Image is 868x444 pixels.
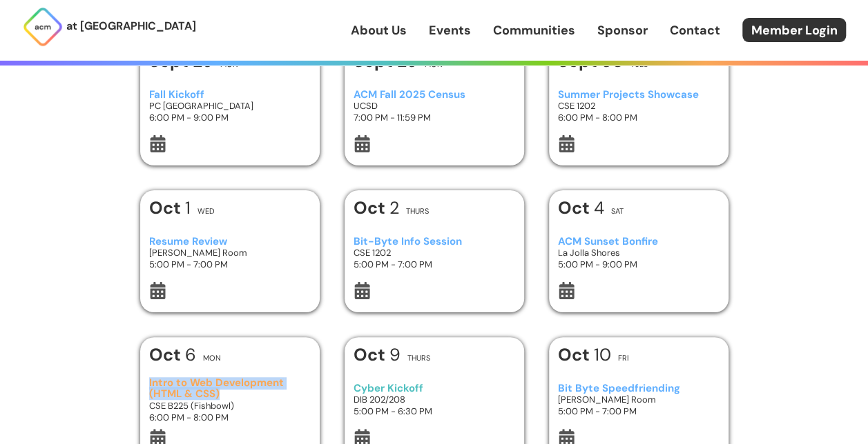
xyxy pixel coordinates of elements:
h3: 5:00 PM - 7:00 PM [149,259,310,270]
h3: 6:00 PM - 8:00 PM [558,112,719,123]
a: Events [429,21,471,39]
h3: 5:00 PM - 9:00 PM [558,259,719,270]
img: ACM Logo [22,6,64,48]
h3: Bit Byte Speedfriending [558,383,719,394]
h2: Wed [197,208,215,215]
h3: Intro to Web Development (HTML & CSS) [149,377,310,400]
p: at [GEOGRAPHIC_DATA] [66,17,196,35]
h1: 1 [149,199,191,216]
b: Oct [558,196,594,219]
h2: Fri [618,354,629,362]
h3: 7:00 PM - 11:59 PM [354,112,514,123]
a: at [GEOGRAPHIC_DATA] [22,6,196,48]
h3: CSE 1202 [558,100,719,112]
a: Member Login [742,18,846,42]
h2: Thurs [407,354,430,362]
h3: La Jolla Shores [558,247,719,259]
h1: 10 [558,346,611,363]
h3: Bit-Byte Info Session [354,236,514,248]
h1: 30 [558,52,624,70]
h3: ACM Sunset Bonfire [558,236,719,248]
h2: Mon [220,61,238,68]
h3: Cyber Kickoff [354,383,514,394]
b: Oct [354,343,389,366]
h3: Summer Projects Showcase [558,89,719,101]
h3: CSE B225 (Fishbowl) [149,400,310,412]
h3: PC [GEOGRAPHIC_DATA] [149,100,310,112]
h1: 29 [354,52,418,70]
h3: Fall Kickoff [149,89,310,101]
h3: ACM Fall 2025 Census [354,89,514,101]
h3: [PERSON_NAME] Room [558,394,719,405]
h3: DIB 202/208 [354,394,514,405]
b: Oct [558,343,594,366]
h3: CSE 1202 [354,247,514,259]
h3: UCSD [354,100,514,112]
a: About Us [351,21,407,39]
a: Communities [493,21,575,39]
h2: Mon [203,354,221,362]
a: Sponsor [597,21,648,39]
a: Contact [670,21,720,39]
h2: Tues [630,61,648,68]
h3: 6:00 PM - 8:00 PM [149,412,310,423]
h2: Sat [611,208,624,215]
h3: Resume Review [149,236,310,248]
h1: 2 [354,199,399,216]
b: Oct [354,196,389,219]
h1: 9 [354,346,401,363]
h3: [PERSON_NAME] Room [149,247,310,259]
h3: 5:00 PM - 7:00 PM [354,259,514,270]
h2: Thurs [406,208,429,215]
b: Oct [149,343,185,366]
b: Oct [149,196,185,219]
h1: 6 [149,346,196,363]
h1: 4 [558,199,604,216]
h2: Mon [425,61,443,68]
h3: 6:00 PM - 9:00 PM [149,112,310,123]
h3: 5:00 PM - 7:00 PM [558,405,719,417]
h3: 5:00 PM - 6:30 PM [354,405,514,417]
h1: 29 [149,52,213,70]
